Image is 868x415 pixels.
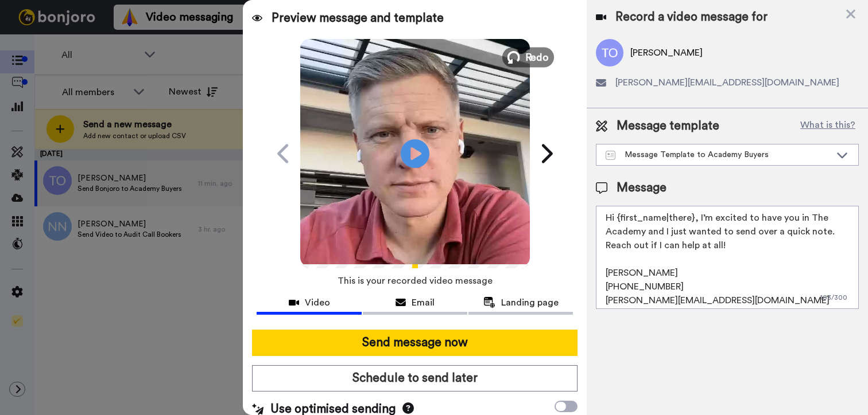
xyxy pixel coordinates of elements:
[617,179,666,197] span: Message
[501,296,559,310] span: Landing page
[338,268,493,293] span: This is your recorded video message
[606,149,831,160] div: Message Template to Academy Buyers
[412,296,435,310] span: Email
[252,330,578,356] button: Send message now
[797,118,859,135] button: What is this?
[606,151,615,160] img: Message-temps.svg
[596,206,859,309] textarea: Hi {first_name|there}, I’m excited to have you in The Academy and I just wanted to send over a qu...
[617,118,719,135] span: Message template
[252,365,578,391] button: Schedule to send later
[615,76,839,89] span: [PERSON_NAME][EMAIL_ADDRESS][DOMAIN_NAME]
[305,296,330,310] span: Video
